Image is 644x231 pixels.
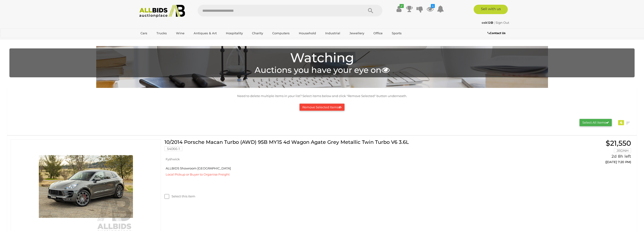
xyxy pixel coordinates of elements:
[164,194,195,199] label: Select this item
[137,5,188,18] img: Allbids.com.au
[494,21,495,24] span: |
[580,119,612,126] button: Select All items
[370,29,386,37] a: Office
[249,29,266,37] a: Charity
[482,21,494,24] a: osk12
[153,29,170,37] a: Trucks
[296,29,319,37] a: Household
[137,29,150,37] a: Cars
[536,139,632,167] a: $21,550 JRDNH 2d 8h left ([DATE] 7:20 PM)
[496,21,509,24] a: Sign Out
[389,29,405,37] a: Sports
[482,21,493,24] strong: osk12
[191,29,220,37] a: Antiques & Art
[9,93,635,99] p: Need to delete multiple items in your list? Select items below and click "Remove Selected" button...
[173,29,188,37] a: Wine
[12,66,632,75] h4: Auctions you have your eye on
[359,5,382,16] button: Search
[137,37,178,45] a: [GEOGRAPHIC_DATA]
[488,31,507,36] a: Contact Us
[223,29,246,37] a: Hospitality
[269,29,293,37] a: Computers
[300,104,344,111] button: Remove Selected Items
[427,5,434,13] a: 4
[488,31,505,35] b: Contact Us
[431,4,435,8] i: 4
[12,51,632,65] h1: Watching
[400,4,404,8] i: ✔
[618,120,624,125] div: 4
[322,29,343,37] a: Industrial
[168,139,528,155] a: 10/2014 Porsche Macan Turbo (AWD) 95B MY15 4d Wagon Agate Grey Metallic Twin Turbo V6 3.6L 54066-1
[474,5,508,14] a: Sell with us
[346,29,367,37] a: Jewellery
[396,5,403,13] a: ✔
[606,139,631,148] span: $21,550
